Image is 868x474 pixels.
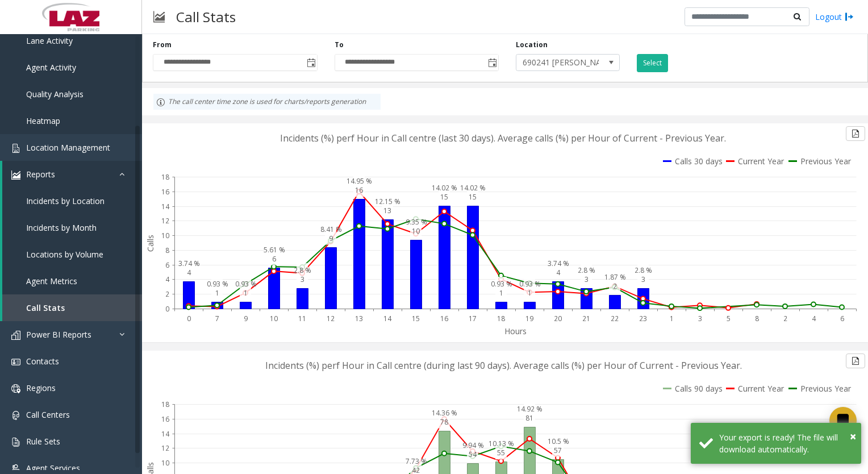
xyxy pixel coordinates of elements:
[2,161,142,188] a: Reports
[11,144,20,153] img: 'icon'
[613,281,617,291] text: 2
[846,126,865,141] button: Export to pdf
[165,304,169,314] text: 0
[161,443,169,453] text: 12
[406,456,427,466] text: 7.73 %
[611,314,619,323] text: 22
[26,169,55,180] span: Reports
[469,450,477,459] text: 54
[727,314,731,323] text: 5
[187,268,191,277] text: 4
[26,115,60,126] span: Heatmap
[187,314,191,323] text: 0
[11,411,20,420] img: 'icon'
[469,192,477,202] text: 15
[329,234,333,243] text: 9
[161,202,170,211] text: 14
[161,231,169,240] text: 10
[637,54,668,72] button: Select
[215,288,219,298] text: 1
[517,404,542,414] text: 14.92 %
[11,438,20,447] img: 'icon'
[165,275,170,284] text: 4
[525,314,533,323] text: 19
[548,259,569,268] text: 3.74 %
[462,440,484,450] text: 9.94 %
[432,408,457,418] text: 14.36 %
[294,265,311,275] text: 2.8 %
[26,62,76,73] span: Agent Activity
[2,294,142,321] a: Call Stats
[850,428,856,445] button: Close
[516,40,548,50] label: Location
[304,55,317,70] span: Toggle popup
[11,464,20,473] img: 'icon'
[26,382,56,393] span: Regions
[161,400,169,409] text: 18
[519,279,541,289] text: 0.93 %
[161,216,169,226] text: 12
[2,268,142,294] a: Agent Metrics
[153,94,381,110] div: The call center time zone is used for charts/reports generation
[165,246,169,255] text: 8
[528,288,532,298] text: 1
[783,314,787,323] text: 2
[26,196,105,206] span: Incidents by Location
[469,314,477,323] text: 17
[335,40,344,50] label: To
[548,436,569,446] text: 10.5 %
[554,446,562,455] text: 57
[412,314,420,323] text: 15
[525,413,533,423] text: 81
[432,183,457,193] text: 14.02 %
[355,314,363,323] text: 13
[26,249,103,260] span: Locations by Volume
[375,197,400,206] text: 12.15 %
[26,142,110,153] span: Location Management
[578,265,595,275] text: 2.8 %
[2,241,142,268] a: Locations by Volume
[840,314,844,323] text: 6
[161,414,169,424] text: 16
[244,314,248,323] text: 9
[301,275,304,284] text: 3
[641,275,645,284] text: 3
[298,314,306,323] text: 11
[755,314,759,323] text: 8
[11,171,20,180] img: 'icon'
[161,429,170,439] text: 14
[604,272,626,282] text: 1.87 %
[460,183,486,193] text: 14.02 %
[846,354,865,368] button: Export to pdf
[320,224,342,234] text: 8.41 %
[161,187,169,197] text: 16
[26,302,65,313] span: Call Stats
[280,132,726,144] text: Incidents (%) perf Hour in Call centre (last 30 days). Average calls (%) per Hour of Current - Pr...
[585,275,589,284] text: 3
[504,326,527,336] text: Hours
[26,35,73,46] span: Lane Activity
[165,260,169,270] text: 6
[383,314,392,323] text: 14
[440,417,448,427] text: 78
[161,172,169,182] text: 18
[26,356,59,367] span: Contacts
[178,259,200,268] text: 3.74 %
[26,463,80,473] span: Agent Services
[26,409,70,420] span: Call Centers
[170,3,241,31] h3: Call Stats
[2,188,142,214] a: Incidents by Location
[347,176,372,186] text: 14.95 %
[850,429,856,444] span: ×
[499,288,503,298] text: 1
[815,11,854,23] a: Logout
[497,448,505,458] text: 55
[582,314,590,323] text: 21
[698,314,702,323] text: 3
[11,384,20,393] img: 'icon'
[235,279,257,289] text: 0.93 %
[639,314,647,323] text: 23
[556,268,561,277] text: 4
[153,40,172,50] label: From
[244,288,248,298] text: 1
